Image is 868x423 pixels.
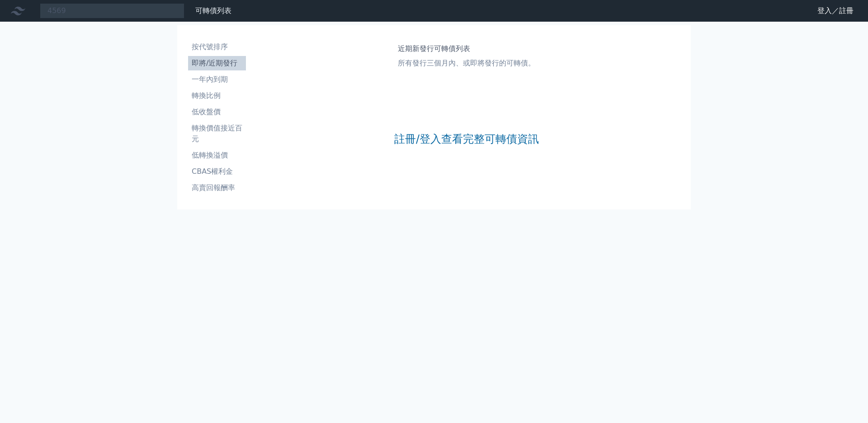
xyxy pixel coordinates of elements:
li: CBAS權利金 [188,166,246,177]
a: 低收盤價 [188,105,246,119]
li: 低收盤價 [188,107,246,117]
a: 登入／註冊 [810,4,861,18]
li: 轉換比例 [188,90,246,101]
li: 轉換價值接近百元 [188,123,246,144]
a: 高賣回報酬率 [188,181,246,195]
a: 註冊/登入查看完整可轉債資訊 [394,132,539,146]
li: 一年內到期 [188,74,246,85]
h1: 近期新發行可轉債列表 [398,43,535,54]
a: 即將/近期發行 [188,56,246,70]
a: 低轉換溢價 [188,148,246,163]
a: CBAS權利金 [188,164,246,179]
a: 按代號排序 [188,40,246,54]
a: 轉換價值接近百元 [188,121,246,146]
p: 所有發行三個月內、或即將發行的可轉債。 [398,58,535,69]
li: 按代號排序 [188,42,246,52]
li: 即將/近期發行 [188,58,246,69]
li: 低轉換溢價 [188,150,246,161]
a: 一年內到期 [188,72,246,87]
a: 轉換比例 [188,88,246,103]
input: 搜尋可轉債 代號／名稱 [40,3,184,19]
li: 高賣回報酬率 [188,182,246,193]
a: 可轉債列表 [195,6,231,15]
